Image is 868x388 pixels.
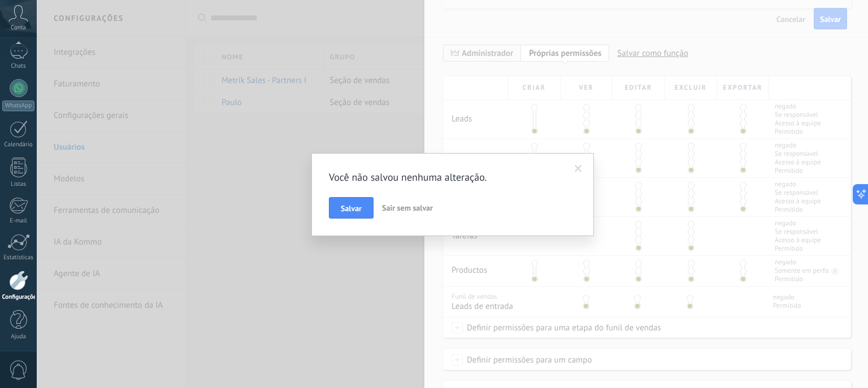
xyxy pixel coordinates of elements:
div: Configurações [2,294,35,301]
div: Ajuda [2,333,35,341]
div: Estatísticas [2,254,35,261]
div: E-mail [2,217,35,225]
button: Salvar [329,197,374,219]
span: Sair sem salvar [382,203,433,213]
div: Calendário [2,141,35,149]
button: Sair sem salvar [377,197,437,219]
span: Salvar [341,204,362,212]
div: WhatsApp [2,101,34,111]
h2: Você não salvou nenhuma alteração. [329,171,565,184]
span: Conta [11,24,26,32]
div: Listas [2,181,35,188]
div: Chats [2,63,35,70]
